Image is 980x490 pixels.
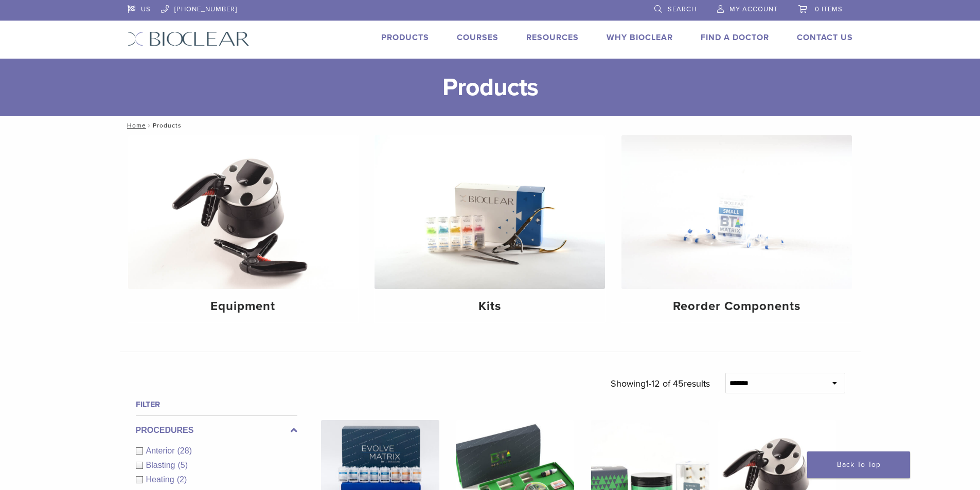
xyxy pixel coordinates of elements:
a: Products [381,32,429,43]
a: Resources [526,32,579,43]
a: Equipment [128,135,359,322]
span: Search [668,5,697,13]
h4: Kits [383,297,597,316]
img: Equipment [128,135,359,289]
img: Bioclear [128,31,250,46]
span: / [146,123,153,128]
label: Procedures [136,424,297,437]
a: Kits [375,135,605,322]
span: My Account [729,5,778,13]
h4: Filter [136,398,297,411]
h4: Equipment [136,297,350,316]
span: 1-12 of 45 [646,378,684,389]
p: Showing results [611,373,710,394]
a: Contact Us [797,32,853,43]
span: (28) [177,446,192,455]
h4: Reorder Components [630,297,844,316]
a: Courses [457,32,498,43]
nav: Products [120,116,861,135]
img: Kits [375,135,605,289]
img: Reorder Components [621,135,852,289]
span: Blasting [146,461,178,469]
a: Home [124,122,146,129]
span: Anterior [146,446,177,455]
a: Find A Doctor [701,32,769,43]
span: (2) [177,475,187,484]
a: Back To Top [807,451,910,478]
span: 0 items [815,5,843,13]
span: Heating [146,475,177,484]
span: (5) [177,461,188,469]
a: Why Bioclear [607,32,673,43]
a: Reorder Components [621,135,852,322]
